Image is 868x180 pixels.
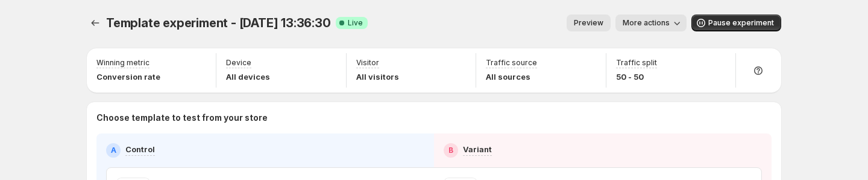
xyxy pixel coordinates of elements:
p: Winning metric [96,58,149,68]
p: All visitors [356,71,399,83]
p: 50 - 50 [616,71,657,83]
p: Traffic split [616,58,657,68]
button: More actions [615,14,687,31]
span: More actions [623,18,670,28]
p: Control [125,143,155,155]
button: Preview [567,14,611,31]
p: Traffic source [486,58,537,68]
h2: A [111,146,116,155]
button: Experiments [87,14,104,31]
p: Visitor [356,58,379,68]
p: Choose template to test from your store [96,112,772,124]
h2: B [448,146,453,155]
p: All sources [486,71,537,83]
button: Pause experiment [691,14,781,31]
p: Variant [463,143,492,155]
p: Device [226,58,251,68]
p: Conversion rate [96,71,160,83]
span: Preview [574,18,603,28]
span: Live [348,18,363,28]
span: Template experiment - [DATE] 13:36:30 [106,16,331,30]
p: All devices [226,71,270,83]
span: Pause experiment [708,18,774,28]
